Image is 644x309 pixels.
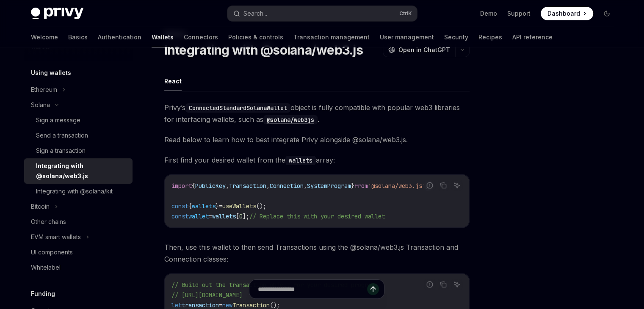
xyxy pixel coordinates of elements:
[451,180,462,191] button: Ask AI
[184,27,218,47] a: Connectors
[383,43,455,57] button: Open in ChatGPT
[478,27,502,47] a: Recipes
[24,184,133,199] a: Integrating with @solana/kit
[226,182,229,190] span: ,
[266,182,270,190] span: ,
[68,27,88,47] a: Basics
[164,71,182,91] button: React
[24,113,133,128] a: Sign a message
[31,217,66,227] div: Other chains
[212,212,236,220] span: wallets
[216,202,219,210] span: }
[304,182,307,190] span: ,
[263,115,318,124] code: @solana/web3js
[227,6,417,21] button: Search...CtrlK
[249,212,385,220] span: // Replace this with your desired wallet
[256,202,266,210] span: ();
[209,212,212,220] span: =
[31,201,50,212] div: Bitcoin
[31,68,71,78] h5: Using wallets
[236,212,239,220] span: [
[507,9,531,18] a: Support
[31,232,81,242] div: EVM smart wallets
[195,182,226,190] span: PublicKey
[243,8,267,19] div: Search...
[480,9,497,18] a: Demo
[424,180,435,191] button: Report incorrect code
[171,212,188,220] span: const
[31,27,58,47] a: Welcome
[222,202,256,210] span: useWallets
[239,212,243,220] span: 0
[36,130,88,141] div: Send a transaction
[24,158,133,184] a: Integrating with @solana/web3.js
[36,161,127,181] div: Integrating with @solana/web3.js
[31,247,73,257] div: UI components
[185,103,290,113] code: ConnectedStandardSolanaWallet
[188,202,192,210] span: {
[228,27,283,47] a: Policies & controls
[398,46,450,54] span: Open in ChatGPT
[164,42,363,58] h1: Integrating with @solana/web3.js
[192,202,216,210] span: wallets
[354,182,368,190] span: from
[164,241,470,265] span: Then, use this wallet to then send Transactions using the @solana/web3.js Transaction and Connect...
[263,115,318,124] a: @solana/web3js
[270,182,304,190] span: Connection
[171,202,188,210] span: const
[24,143,133,158] a: Sign a transaction
[31,262,61,273] div: Whitelabel
[164,102,470,125] span: Privy’s object is fully compatible with popular web3 libraries for interfacing wallets, such as .
[24,128,133,143] a: Send a transaction
[438,180,449,191] button: Copy the contents from the code block
[547,9,580,18] span: Dashboard
[24,260,133,275] a: Whitelabel
[31,100,50,110] div: Solana
[31,289,55,299] h5: Funding
[36,186,113,196] div: Integrating with @solana/kit
[285,156,316,165] code: wallets
[541,7,593,20] a: Dashboard
[36,146,86,156] div: Sign a transaction
[31,85,57,95] div: Ethereum
[36,115,80,125] div: Sign a message
[219,202,222,210] span: =
[98,27,141,47] a: Authentication
[600,7,614,20] button: Toggle dark mode
[293,27,370,47] a: Transaction management
[24,245,133,260] a: UI components
[171,182,192,190] span: import
[152,27,174,47] a: Wallets
[164,134,470,146] span: Read below to learn how to best integrate Privy alongside @solana/web3.js.
[368,182,426,190] span: '@solana/web3.js'
[351,182,354,190] span: }
[24,214,133,229] a: Other chains
[512,27,553,47] a: API reference
[444,27,468,47] a: Security
[307,182,351,190] span: SystemProgram
[399,10,412,17] span: Ctrl K
[367,283,379,295] button: Send message
[243,212,249,220] span: ];
[380,27,434,47] a: User management
[164,154,470,166] span: First find your desired wallet from the array:
[229,182,266,190] span: Transaction
[188,212,209,220] span: wallet
[31,8,83,19] img: dark logo
[192,182,195,190] span: {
